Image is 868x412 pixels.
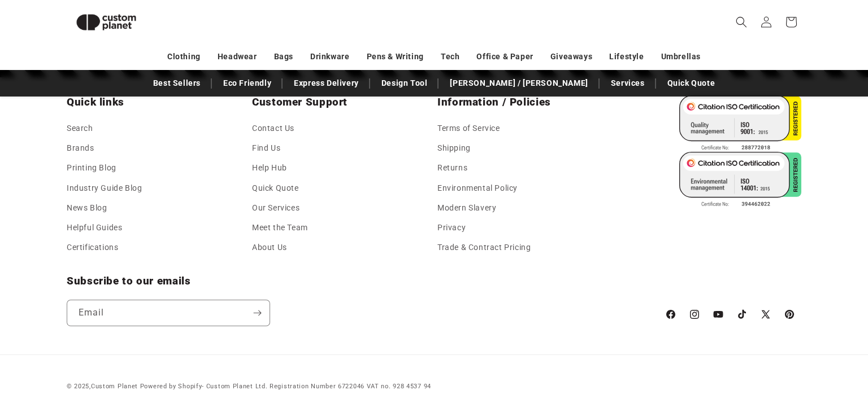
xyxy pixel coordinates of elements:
[609,47,644,67] a: Lifestyle
[288,73,364,93] a: Express Delivery
[437,218,466,238] a: Privacy
[167,47,201,67] a: Clothing
[274,47,293,67] a: Bags
[441,47,459,67] a: Tech
[550,47,592,67] a: Giveaways
[218,73,277,93] a: Eco Friendly
[67,5,146,40] img: Custom Planet
[245,300,270,326] button: Subscribe
[147,73,206,93] a: Best Sellers
[661,47,701,67] a: Umbrellas
[67,218,122,238] a: Helpful Guides
[140,383,202,390] a: Powered by Shopify
[252,178,299,198] a: Quick Quote
[252,198,300,218] a: Our Services
[605,73,650,93] a: Services
[67,383,138,390] small: © 2025,
[218,47,257,67] a: Headwear
[67,198,107,218] a: News Blog
[67,138,94,158] a: Brands
[67,158,116,178] a: Printing Blog
[367,47,424,67] a: Pens & Writing
[67,274,653,288] h2: Subscribe to our emails
[67,178,142,198] a: Industry Guide Blog
[67,238,118,257] a: Certifications
[437,238,531,257] a: Trade & Contract Pricing
[91,383,138,390] a: Custom Planet
[252,218,308,238] a: Meet the Team
[252,158,287,178] a: Help Hub
[437,178,518,198] a: Environmental Policy
[252,121,294,138] a: Contact Us
[662,73,721,93] a: Quick Quote
[140,383,431,390] small: - Custom Planet Ltd. Registration Number 6722046 VAT no. 928 4537 94
[437,121,500,138] a: Terms of Service
[437,138,471,158] a: Shipping
[679,95,801,152] img: ISO 9001 Certified
[437,198,496,218] a: Modern Slavery
[444,73,593,93] a: [PERSON_NAME] / [PERSON_NAME]
[67,95,245,109] h2: Quick links
[252,238,287,257] a: About Us
[476,47,533,67] a: Office & Paper
[811,358,868,412] iframe: Chat Widget
[376,73,433,93] a: Design Tool
[252,138,280,158] a: Find Us
[729,10,754,34] summary: Search
[67,121,93,138] a: Search
[252,95,431,109] h2: Customer Support
[310,47,349,67] a: Drinkware
[679,152,801,208] img: ISO 14001 Certified
[437,158,467,178] a: Returns
[437,95,616,109] h2: Information / Policies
